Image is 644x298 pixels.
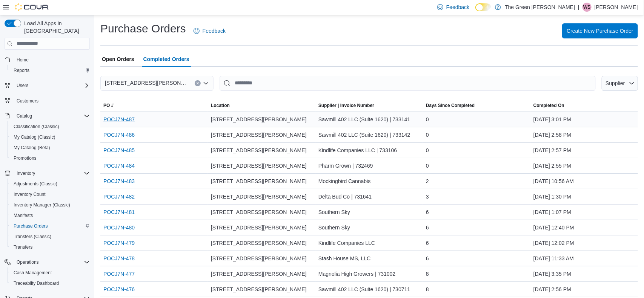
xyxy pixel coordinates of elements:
[143,52,189,67] span: Completed Orders
[14,145,50,151] span: My Catalog (Beta)
[103,238,135,248] a: POCJ7N-479
[426,269,429,278] span: 8
[315,143,423,158] div: Kindlife Companies LLC | 733106
[426,146,429,155] span: 0
[211,130,307,139] span: [STREET_ADDRESS][PERSON_NAME]
[211,161,307,170] span: [STREET_ADDRESS][PERSON_NAME]
[11,122,90,131] span: Classification (Classic)
[14,112,90,121] span: Catalog
[426,254,429,263] span: 6
[11,222,90,231] span: Purchase Orders
[211,285,307,294] span: [STREET_ADDRESS][PERSON_NAME]
[8,242,93,252] button: Transfers
[11,154,90,163] span: Promotions
[11,143,90,152] span: My Catalog (Beta)
[8,153,93,164] button: Promotions
[103,285,135,294] a: POCJ7N-476
[103,130,135,139] a: POCJ7N-486
[426,223,429,232] span: 6
[475,11,476,12] span: Dark Mode
[8,210,93,221] button: Manifests
[583,3,592,12] div: Wesley Simpson
[211,208,307,217] span: [STREET_ADDRESS][PERSON_NAME]
[533,115,571,124] span: [DATE] 3:01 PM
[203,27,226,35] span: Feedback
[533,254,574,263] span: [DATE] 11:33 AM
[11,232,54,241] a: Transfers (Classic)
[8,267,93,278] button: Cash Management
[14,258,90,267] span: Operations
[11,179,90,188] span: Adjustments (Classic)
[15,3,49,11] img: Cova
[11,268,90,277] span: Cash Management
[315,189,423,204] div: Delta Bud Co | 731641
[315,174,423,189] div: Mockingbird Cannabis
[14,124,59,130] span: Classification (Classic)
[14,112,35,121] button: Catalog
[14,234,51,240] span: Transfers (Classic)
[11,133,58,142] a: My Catalog (Classic)
[8,142,93,153] button: My Catalog (Beta)
[315,127,423,142] div: Sawmill 402 LLC (Suite 1620) | 733142
[11,66,90,75] span: Reports
[8,231,93,242] button: Transfers (Classic)
[203,80,209,86] button: Open list of options
[208,99,315,112] button: Location
[11,232,90,241] span: Transfers (Classic)
[2,168,93,179] button: Inventory
[315,251,423,266] div: Stash House MS, LLC
[11,66,32,75] a: Reports
[602,76,638,91] button: Supplier
[11,190,49,199] a: Inventory Count
[533,208,571,217] span: [DATE] 1:07 PM
[446,3,469,11] span: Feedback
[533,269,571,278] span: [DATE] 3:35 PM
[426,177,429,186] span: 2
[11,279,90,288] span: Traceabilty Dashboard
[11,211,90,220] span: Manifests
[11,200,90,209] span: Inventory Manager (Classic)
[14,280,59,286] span: Traceabilty Dashboard
[17,259,39,265] span: Operations
[14,134,55,140] span: My Catalog (Classic)
[11,222,51,231] a: Purchase Orders
[2,54,93,65] button: Home
[8,179,93,189] button: Adjustments (Classic)
[103,102,114,109] span: PO #
[426,161,429,170] span: 0
[11,133,90,142] span: My Catalog (Classic)
[211,192,307,201] span: [STREET_ADDRESS][PERSON_NAME]
[14,81,31,90] button: Users
[14,96,90,105] span: Customers
[318,102,374,109] span: Supplier | Invoice Number
[100,21,186,36] h1: Purchase Orders
[14,55,90,64] span: Home
[606,80,625,86] span: Supplier
[533,223,574,232] span: [DATE] 12:40 PM
[315,266,423,281] div: Magnolia High Growers | 731002
[17,113,32,119] span: Catalog
[533,161,571,170] span: [DATE] 2:55 PM
[533,102,564,109] span: Completed On
[8,121,93,132] button: Classification (Classic)
[11,143,53,152] a: My Catalog (Beta)
[14,55,32,64] a: Home
[8,132,93,142] button: My Catalog (Classic)
[8,200,93,210] button: Inventory Manager (Classic)
[315,99,423,112] button: Supplier | Invoice Number
[426,130,429,139] span: 0
[583,3,590,12] span: WS
[533,146,571,155] span: [DATE] 2:57 PM
[426,208,429,217] span: 6
[14,155,37,161] span: Promotions
[315,205,423,220] div: Southern Sky
[17,170,35,176] span: Inventory
[100,99,208,112] button: PO #
[17,98,38,104] span: Customers
[2,257,93,267] button: Operations
[475,3,491,11] input: Dark Mode
[505,3,575,12] p: The Green [PERSON_NAME]
[8,278,93,289] button: Traceabilty Dashboard
[533,177,574,186] span: [DATE] 10:56 AM
[11,122,62,131] a: Classification (Classic)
